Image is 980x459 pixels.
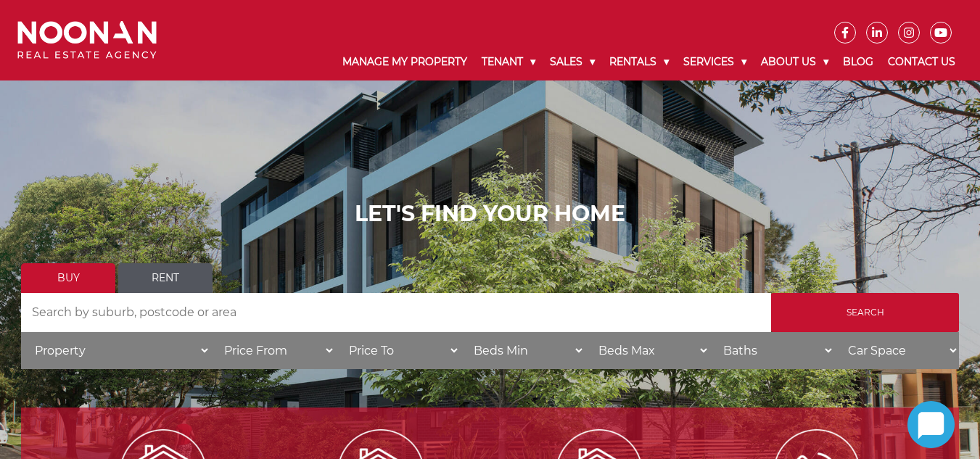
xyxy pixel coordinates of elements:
h1: LET'S FIND YOUR HOME [21,201,959,227]
a: Manage My Property [335,44,474,80]
img: Noonan Real Estate Agency [17,21,157,59]
a: Blog [836,44,881,80]
a: About Us [754,44,836,80]
a: Sales [543,44,602,80]
a: Services [676,44,754,80]
a: Rentals [602,44,676,80]
a: Tenant [474,44,543,80]
a: Rent [118,263,213,293]
input: Search by suburb, postcode or area [21,293,771,332]
a: Buy [21,263,115,293]
input: Search [771,293,959,332]
a: Contact Us [881,44,963,80]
